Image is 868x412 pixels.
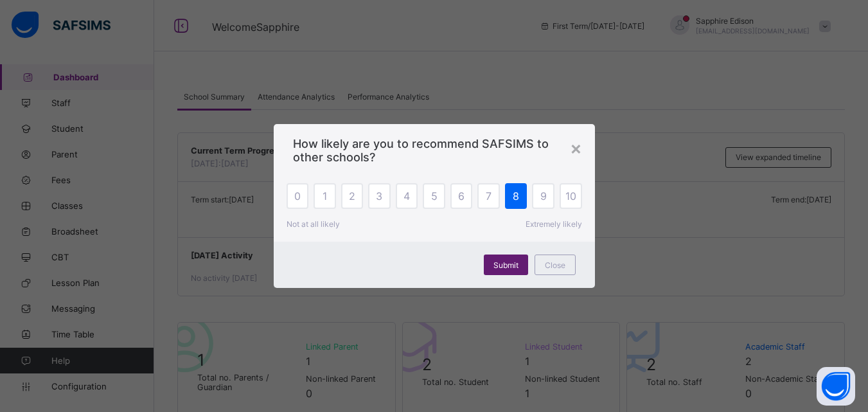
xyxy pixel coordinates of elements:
[486,190,492,202] span: 7
[431,190,438,202] span: 5
[293,137,576,164] span: How likely are you to recommend SAFSIMS to other schools?
[376,190,382,202] span: 3
[526,219,582,229] span: Extremely likely
[545,260,565,270] span: Close
[513,190,519,202] span: 8
[323,190,327,202] span: 1
[287,219,340,229] span: Not at all likely
[540,190,547,202] span: 9
[565,190,576,202] span: 10
[493,260,518,270] span: Submit
[287,183,309,209] div: 0
[570,137,582,159] div: ×
[817,367,855,406] button: Open asap
[458,190,465,202] span: 6
[403,190,410,202] span: 4
[349,190,355,202] span: 2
